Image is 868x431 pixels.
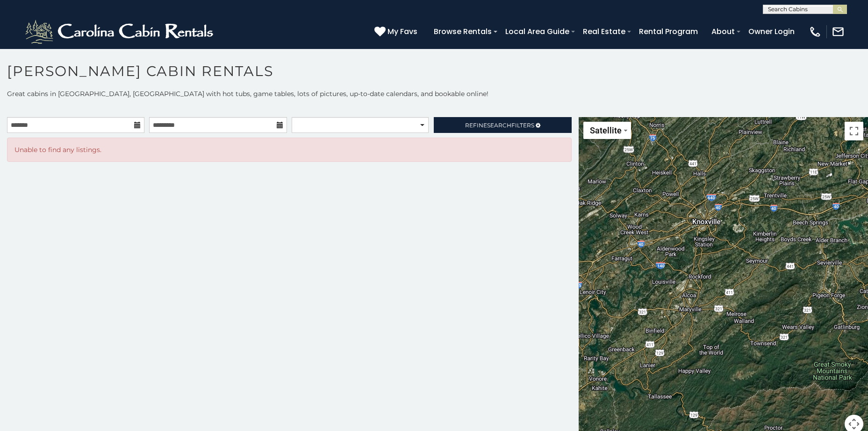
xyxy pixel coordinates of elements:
[487,122,511,129] span: Search
[23,18,217,46] img: White-1-2.png
[707,23,739,40] a: About
[832,25,845,38] img: mail-regular-white.png
[809,25,822,38] img: phone-regular-white.png
[744,23,799,40] a: Owner Login
[578,23,630,40] a: Real Estate
[465,122,534,129] span: Refine Filters
[583,122,631,139] button: Change map style
[590,125,622,135] span: Satellite
[14,145,564,154] p: Unable to find any listings.
[501,23,574,40] a: Local Area Guide
[634,23,703,40] a: Rental Program
[429,23,496,40] a: Browse Rentals
[845,122,863,140] button: Toggle fullscreen view
[374,26,420,38] a: My Favs
[434,117,571,133] a: RefineSearchFilters
[387,26,417,37] span: My Favs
